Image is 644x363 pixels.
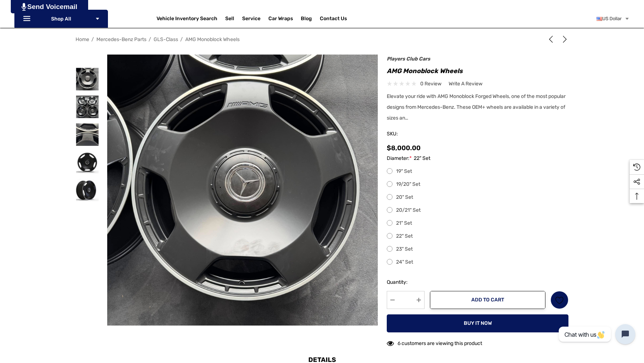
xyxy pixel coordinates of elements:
label: 23" Set [387,245,568,254]
span: Sell [225,15,234,23]
a: Players Club Cars [387,56,430,62]
a: Blog [301,15,312,23]
a: Contact Us [320,15,347,23]
h1: AMG Monoblock Wheels [387,65,568,77]
nav: Breadcrumb [76,33,568,46]
button: Buy it now [387,314,568,332]
a: GLS-Class [154,36,178,42]
a: Mercedes-Benz Parts [96,36,146,42]
svg: Icon Line [22,15,33,23]
label: 19/20" Set [387,180,568,189]
img: AMG Monoblock Wheels [76,151,99,174]
a: Previous [547,36,557,43]
span: Elevate your ride with AMG Monoblock Forged Wheels, one of the most popular designs from Mercedes... [387,93,566,121]
img: AMG Monoblock Wheels [76,179,99,201]
label: Quantity: [387,278,425,287]
label: 24" Set [387,258,568,266]
svg: Wish List [555,296,564,304]
span: Car Wraps [268,15,293,23]
svg: Social Media [633,178,640,185]
span: $8,000.00 [387,144,421,152]
label: Diameter: [387,154,568,163]
a: Home [76,36,89,42]
p: Shop All [14,10,108,28]
span: 0 review [420,79,441,88]
label: 21" Set [387,219,568,228]
span: SKU: [387,129,423,139]
svg: Recently Viewed [633,163,640,171]
a: Car Wraps [268,12,301,26]
img: AMG Monoblock Wheels [76,68,99,90]
svg: Top [630,193,644,200]
label: 22" Set [387,232,568,241]
svg: Icon Arrow Down [95,16,100,21]
a: Next [558,36,568,43]
button: Add to Cart [430,291,545,309]
a: Wish List [550,291,568,309]
img: AMG Monoblock Wheels [76,95,99,118]
a: AMG Monoblock Wheels [185,36,240,42]
span: Write a Review [449,81,482,87]
img: PjwhLS0gR2VuZXJhdG9yOiBHcmF2aXQuaW8gLS0+PHN2ZyB4bWxucz0iaHR0cDovL3d3dy53My5vcmcvMjAwMC9zdmciIHhtb... [22,3,26,11]
a: Vehicle Inventory Search [157,15,217,23]
div: 6 customers are viewing this product [387,337,482,348]
a: Sell [225,12,242,26]
label: 19" Set [387,167,568,176]
label: 20/21" Set [387,206,568,215]
a: USD [597,12,630,26]
label: 20" Set [387,193,568,202]
a: Write a Review [449,79,482,88]
a: Service [242,15,260,23]
img: AMG Monoblock Wheels [76,123,99,146]
span: 22" Set [414,154,430,163]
